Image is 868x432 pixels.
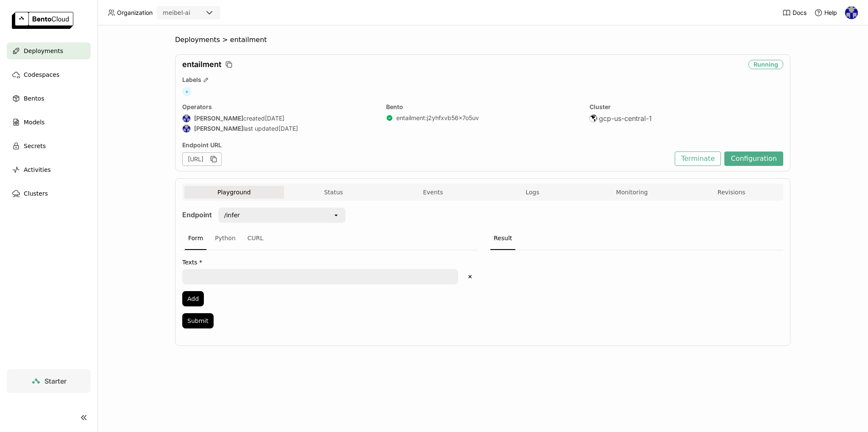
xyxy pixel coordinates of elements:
button: Add [182,291,204,306]
div: Bento [386,103,580,111]
svg: Delete [466,273,474,281]
div: Python [211,227,239,250]
div: meibel-ai [163,8,190,17]
div: Operators [182,103,376,111]
button: Status [284,186,384,199]
button: Revisions [682,186,781,199]
button: Monitoring [582,186,682,199]
span: entailment [182,60,221,69]
nav: Breadcrumbs navigation [175,36,790,44]
a: Docs [782,8,807,17]
a: Bentos [7,90,91,107]
span: Deployments [175,36,220,44]
span: Help [824,9,837,17]
span: gcp-us-central-1 [599,114,652,123]
a: Starter [7,369,91,393]
label: Texts * [182,259,478,266]
div: Endpoint URL [182,141,670,149]
strong: [PERSON_NAME] [194,115,243,122]
span: Codespaces [24,70,59,80]
span: [DATE] [278,125,298,132]
img: Spencer Torene [183,115,190,122]
span: > [220,36,230,44]
div: Running [748,60,783,69]
span: Clusters [24,188,48,199]
button: Playground [184,186,284,199]
span: [DATE] [265,115,284,122]
span: Starter [45,377,67,385]
div: [URL] [182,152,222,166]
strong: Endpoint [182,210,212,219]
a: Activities [7,161,91,178]
span: Logs [526,188,539,196]
a: Clusters [7,185,91,202]
span: Secrets [24,141,46,151]
div: last updated [182,124,376,133]
span: Organization [117,9,153,17]
a: Secrets [7,137,91,154]
div: Result [490,227,515,250]
div: Cluster [590,103,783,111]
img: Spencer Torene [183,125,190,132]
span: Deployments [24,46,63,56]
span: Activities [24,165,51,175]
img: logo [12,12,73,29]
div: Form [185,227,206,250]
span: Bentos [24,93,44,104]
span: Docs [793,9,807,17]
span: + [182,87,192,96]
input: Selected meibel-ai. [191,9,192,17]
strong: [PERSON_NAME] [194,125,243,132]
a: Models [7,114,91,131]
span: Models [24,117,45,127]
div: Labels [182,76,783,84]
span: entailment [230,36,267,44]
a: Codespaces [7,66,91,83]
a: Deployments [7,42,91,59]
input: Selected /infer. [241,211,242,219]
button: Terminate [675,151,721,166]
svg: open [333,212,339,219]
img: Spencer Torene [845,6,858,19]
button: Submit [182,313,214,328]
div: Help [814,8,837,17]
button: Configuration [724,151,783,166]
div: created [182,114,376,123]
button: Events [383,186,483,199]
div: /infer [224,211,240,219]
div: CURL [244,227,267,250]
a: entailment:j2yhfxvb56x7o5uv [396,114,479,122]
